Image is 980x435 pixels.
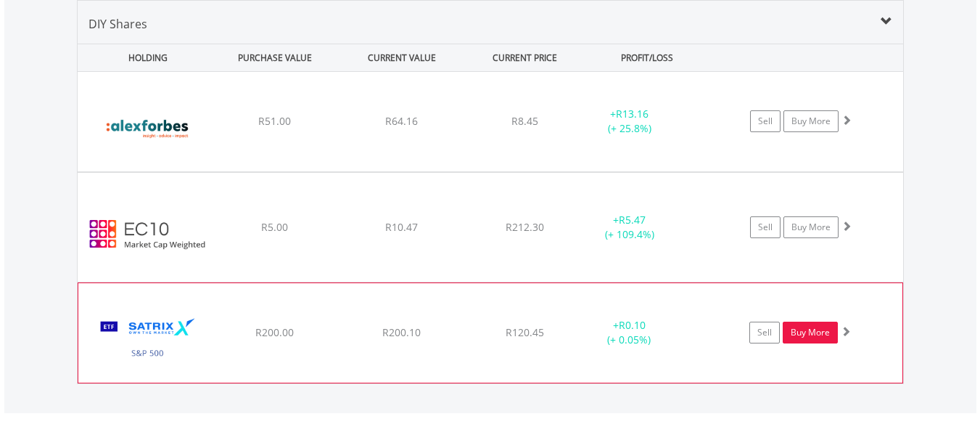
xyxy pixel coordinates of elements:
span: R51.00 [258,114,291,128]
span: R200.10 [382,325,421,339]
span: R212.30 [506,220,544,234]
span: R10.47 [385,220,418,234]
span: R0.10 [619,318,646,332]
div: HOLDING [78,44,210,71]
span: R8.45 [511,114,538,128]
div: PURCHASE VALUE [213,44,337,71]
div: + (+ 25.8%) [575,107,685,136]
img: EQU.ZA.AFH.png [85,90,210,168]
img: EQU.ZA.STX500.png [86,301,210,378]
span: R5.00 [261,220,288,234]
div: CURRENT PRICE [466,44,582,71]
span: R5.47 [619,213,646,227]
a: Buy More [783,110,839,132]
div: + (+ 109.4%) [575,213,685,242]
a: Sell [750,110,781,132]
div: PROFIT/LOSS [585,44,709,71]
span: R120.45 [506,325,544,339]
span: DIY Shares [88,16,147,32]
span: R64.16 [385,114,418,128]
span: R200.00 [255,325,294,339]
a: Sell [749,322,780,343]
span: R13.16 [616,107,648,121]
a: Buy More [783,322,838,343]
a: Sell [750,216,781,238]
img: EC10.EC.EC10.png [85,191,210,278]
div: CURRENT VALUE [340,44,464,71]
div: + (+ 0.05%) [575,318,683,347]
a: Buy More [783,216,839,238]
